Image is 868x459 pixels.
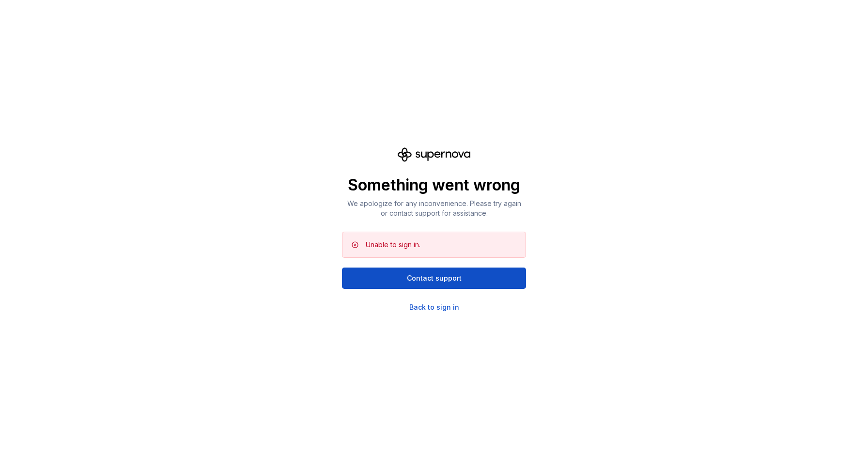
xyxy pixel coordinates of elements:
p: We apologize for any inconvenience. Please try again or contact support for assistance. [342,199,526,218]
button: Contact support [342,268,526,289]
div: Unable to sign in. [366,240,420,250]
span: Contact support [407,273,462,283]
a: Back to sign in [409,302,459,312]
p: Something went wrong [342,175,526,195]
